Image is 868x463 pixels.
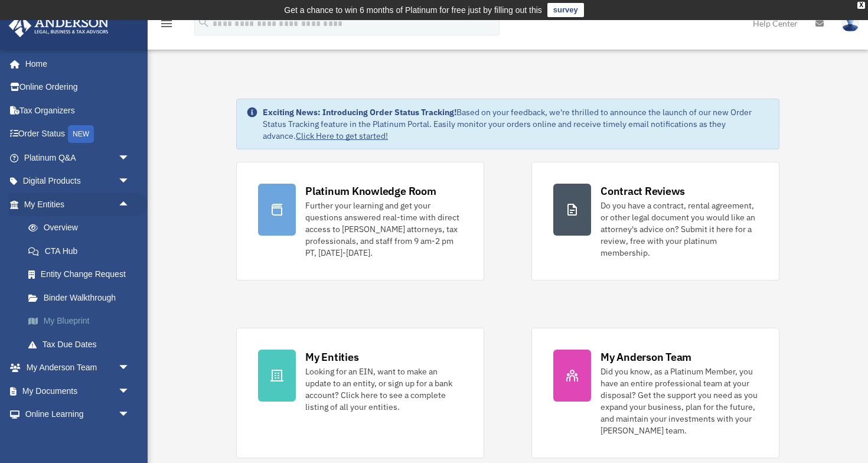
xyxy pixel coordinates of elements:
a: My Entitiesarrow_drop_up [8,193,148,216]
div: NEW [68,125,94,143]
a: Online Learningarrow_drop_down [8,403,148,426]
a: Order StatusNEW [8,122,148,146]
a: Online Ordering [8,76,148,99]
a: Binder Walkthrough [17,286,148,309]
a: Tax Due Dates [17,332,148,356]
a: survey [547,3,584,17]
a: Click Here to get started! [296,131,388,141]
div: Do you have a contract, rental agreement, or other legal document you would like an attorney's ad... [601,200,758,259]
div: Platinum Knowledge Room [305,184,436,198]
a: Entity Change Request [17,263,148,286]
a: My Blueprint [17,309,148,333]
img: Anderson Advisors Platinum Portal [5,14,112,37]
a: Overview [17,216,148,240]
div: Contract Reviews [601,184,685,198]
div: My Anderson Team [601,350,691,364]
span: arrow_drop_down [118,356,142,380]
i: search [197,16,210,29]
a: My Anderson Team Did you know, as a Platinum Member, you have an entire professional team at your... [531,328,779,458]
span: arrow_drop_up [118,193,142,217]
a: Contract Reviews Do you have a contract, rental agreement, or other legal document you would like... [531,162,779,281]
div: Based on your feedback, we're thrilled to announce the launch of our new Order Status Tracking fe... [263,106,769,142]
i: menu [159,17,174,31]
a: Platinum Q&Aarrow_drop_down [8,146,148,169]
span: arrow_drop_down [118,146,142,170]
a: My Anderson Teamarrow_drop_down [8,356,148,380]
a: Platinum Knowledge Room Further your learning and get your questions answered real-time with dire... [236,162,484,281]
div: Looking for an EIN, want to make an update to an entity, or sign up for a bank account? Click her... [305,366,462,413]
div: Did you know, as a Platinum Member, you have an entire professional team at your disposal? Get th... [601,366,758,436]
strong: Exciting News: Introducing Order Status Tracking! [263,107,456,118]
a: My Documentsarrow_drop_down [8,379,148,403]
a: My Entities Looking for an EIN, want to make an update to an entity, or sign up for a bank accoun... [236,328,484,458]
a: menu [159,21,174,31]
div: My Entities [305,350,358,364]
div: Further your learning and get your questions answered real-time with direct access to [PERSON_NAM... [305,200,462,259]
a: Tax Organizers [8,99,148,122]
a: Home [8,52,142,76]
span: arrow_drop_down [118,379,142,403]
img: User Pic [841,15,859,32]
span: arrow_drop_down [118,403,142,427]
div: close [857,2,865,9]
a: Digital Productsarrow_drop_down [8,169,148,193]
div: Get a chance to win 6 months of Platinum for free just by filling out this [284,3,542,17]
span: arrow_drop_down [118,169,142,194]
a: CTA Hub [17,239,148,263]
